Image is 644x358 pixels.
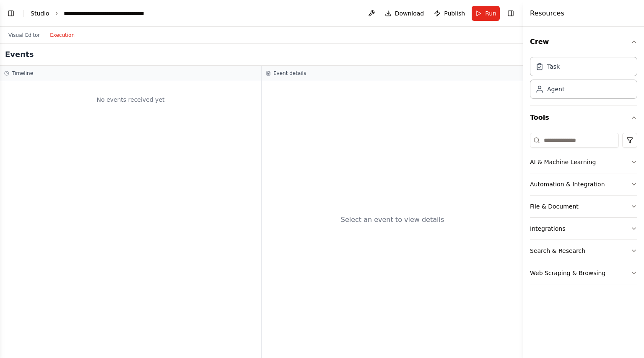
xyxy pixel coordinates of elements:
[31,10,49,17] a: Studio
[395,9,424,18] span: Download
[530,262,637,284] button: Web Scraping & Browsing
[485,9,496,18] span: Run
[530,129,637,291] div: Tools
[5,49,34,60] h2: Events
[530,240,637,262] button: Search & Research
[472,6,500,21] button: Run
[530,196,637,217] button: File & Document
[341,215,444,225] div: Select an event to view details
[273,70,306,77] h3: Event details
[431,6,468,21] button: Publish
[530,30,637,54] button: Crew
[45,30,80,40] button: Execution
[530,173,637,195] button: Automation & Integration
[530,8,564,18] h4: Resources
[4,85,257,114] div: No events received yet
[530,106,637,129] button: Tools
[530,54,637,106] div: Crew
[3,30,45,40] button: Visual Editor
[444,9,465,18] span: Publish
[530,151,637,173] button: AI & Machine Learning
[547,62,560,71] div: Task
[5,8,17,19] button: Show left sidebar
[382,6,428,21] button: Download
[31,9,158,18] nav: breadcrumb
[505,8,517,19] button: Hide right sidebar
[530,218,637,240] button: Integrations
[12,70,33,77] h3: Timeline
[547,85,564,93] div: Agent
